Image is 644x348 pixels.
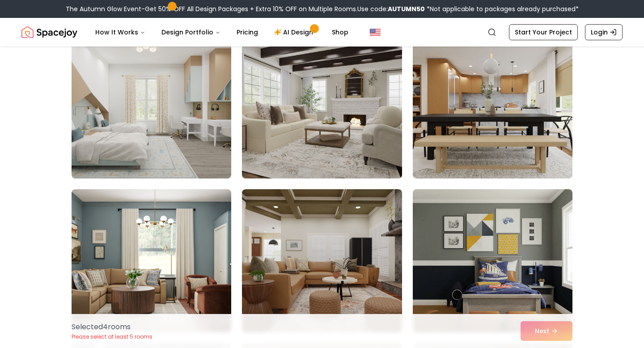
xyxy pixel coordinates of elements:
[21,23,77,41] a: Spacejoy
[229,23,265,41] a: Pricing
[370,27,381,38] img: United States
[413,189,572,332] img: Room room-45
[413,35,572,178] img: Room room-42
[325,23,356,41] a: Shop
[72,189,231,332] img: Room room-43
[88,23,356,41] nav: Main
[509,24,578,40] a: Start Your Project
[21,23,77,41] img: Spacejoy Logo
[72,322,153,332] p: Selected 4 room s
[357,4,425,13] span: Use code:
[585,24,623,40] a: Login
[267,23,323,41] a: AI Design
[21,18,623,47] nav: Global
[425,4,579,13] span: *Not applicable to packages already purchased*
[72,35,231,178] img: Room room-40
[388,4,425,13] b: AUTUMN50
[238,32,406,182] img: Room room-41
[72,333,153,340] p: Please select at least 5 rooms
[154,23,228,41] button: Design Portfolio
[88,23,153,41] button: How It Works
[66,4,579,13] div: The Autumn Glow Event-Get 50% OFF All Design Packages + Extra 10% OFF on Multiple Rooms.
[242,189,402,332] img: Room room-44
